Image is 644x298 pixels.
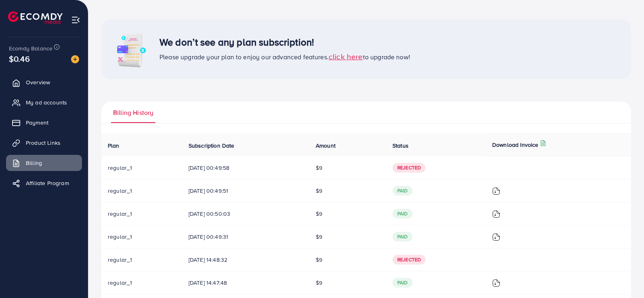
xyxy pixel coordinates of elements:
[329,51,363,62] span: click here
[492,279,500,287] img: ic-download-invoice.1f3c1b55.svg
[6,155,82,171] a: Billing
[6,175,82,191] a: Affiliate Program
[9,44,52,52] span: Ecomdy Balance
[6,115,82,131] a: Payment
[392,278,413,288] span: paid
[159,36,410,48] h3: We don’t see any plan subscription!
[392,142,409,150] span: Status
[159,52,410,61] span: Please upgrade your plan to enjoy our advanced features. to upgrade now!
[492,187,500,195] img: ic-download-invoice.1f3c1b55.svg
[392,255,426,265] span: Rejected
[108,210,132,218] span: regular_1
[316,256,322,264] span: $9
[316,164,322,172] span: $9
[316,279,322,287] span: $9
[26,179,69,187] span: Affiliate Program
[6,94,82,110] a: My ad accounts
[392,163,426,173] span: Rejected
[108,142,120,150] span: Plan
[26,139,61,147] span: Product Links
[26,119,48,127] span: Payment
[71,15,80,25] img: menu
[71,55,79,63] img: image
[111,29,151,69] img: image
[108,256,132,264] span: regular_1
[8,11,63,24] img: logo
[108,279,132,287] span: regular_1
[108,187,132,195] span: regular_1
[26,78,50,86] span: Overview
[113,108,153,117] span: Billing History
[316,233,322,241] span: $9
[392,209,413,219] span: paid
[316,187,322,195] span: $9
[392,186,413,196] span: paid
[189,279,303,287] span: [DATE] 14:47:48
[392,232,413,242] span: paid
[6,74,82,90] a: Overview
[610,262,638,292] iframe: Chat
[189,142,235,150] span: Subscription Date
[189,164,303,172] span: [DATE] 00:49:58
[189,187,303,195] span: [DATE] 00:49:51
[492,210,500,218] img: ic-download-invoice.1f3c1b55.svg
[189,233,303,241] span: [DATE] 00:49:31
[108,164,132,172] span: regular_1
[189,256,303,264] span: [DATE] 14:48:32
[6,135,82,151] a: Product Links
[492,233,500,241] img: ic-download-invoice.1f3c1b55.svg
[26,98,67,106] span: My ad accounts
[492,140,539,150] p: Download Invoice
[316,210,322,218] span: $9
[9,53,30,65] span: $0.46
[316,142,336,150] span: Amount
[108,233,132,241] span: regular_1
[26,159,42,167] span: Billing
[189,210,303,218] span: [DATE] 00:50:03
